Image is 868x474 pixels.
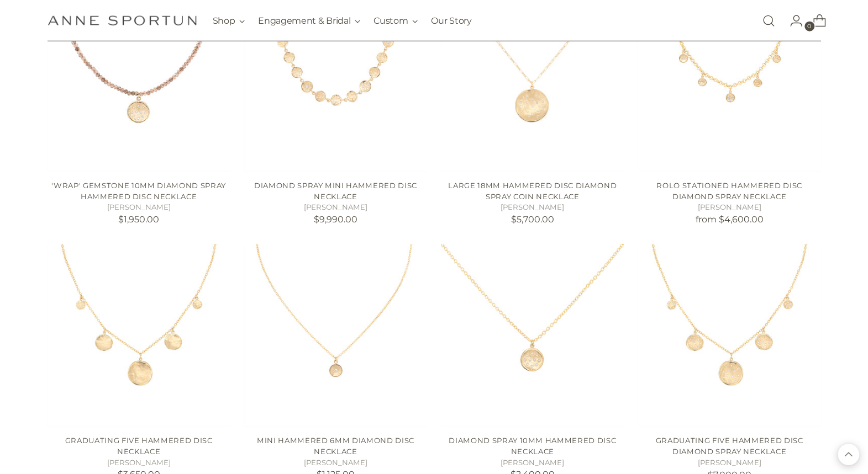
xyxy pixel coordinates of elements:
[638,244,820,427] a: Graduating Five Hammered Disc Diamond Spray Necklace
[47,244,230,427] a: Graduating Five Hammered Disc Necklace
[804,22,814,31] span: 0
[449,436,616,456] a: Diamond Spray 10mm Hammered Disc Necklace
[656,181,802,201] a: Rolo Stationed Hammered Disc Diamond Spray Necklace
[314,214,357,225] span: $9,990.00
[511,214,554,225] span: $5,700.00
[258,9,360,33] button: Engagement & Bridal
[441,457,624,468] h5: [PERSON_NAME]
[638,213,820,226] p: from $4,600.00
[65,436,213,456] a: Graduating Five Hammered Disc Necklace
[244,457,427,468] h5: [PERSON_NAME]
[118,214,159,225] span: $1,950.00
[213,9,245,33] button: Shop
[244,202,427,213] h5: [PERSON_NAME]
[257,436,414,456] a: Mini Hammered 6mm Diamond Disc Necklace
[244,244,427,427] a: Mini Hammered 6mm Diamond Disc Necklace
[781,10,803,32] a: Go to the account page
[638,202,820,213] h5: [PERSON_NAME]
[448,181,617,201] a: Large 18mm Hammered Disc Diamond Spray Coin Necklace
[804,10,826,32] a: Open cart modal
[48,15,197,26] a: Anne Sportun Fine Jewellery
[655,436,803,456] a: Graduating Five Hammered Disc Diamond Spray Necklace
[638,457,820,468] h5: [PERSON_NAME]
[51,181,225,201] a: 'Wrap' Gemstone 10mm Diamond Spray Hammered Disc Necklace
[441,202,624,213] h5: [PERSON_NAME]
[757,10,780,32] a: Open search modal
[838,444,859,465] button: Back to top
[373,9,418,33] button: Custom
[47,202,230,213] h5: [PERSON_NAME]
[441,244,624,427] a: Diamond Spray 10mm Hammered Disc Necklace
[254,181,417,201] a: Diamond Spray Mini Hammered Disc Necklace
[47,457,230,468] h5: [PERSON_NAME]
[431,9,471,33] a: Our Story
